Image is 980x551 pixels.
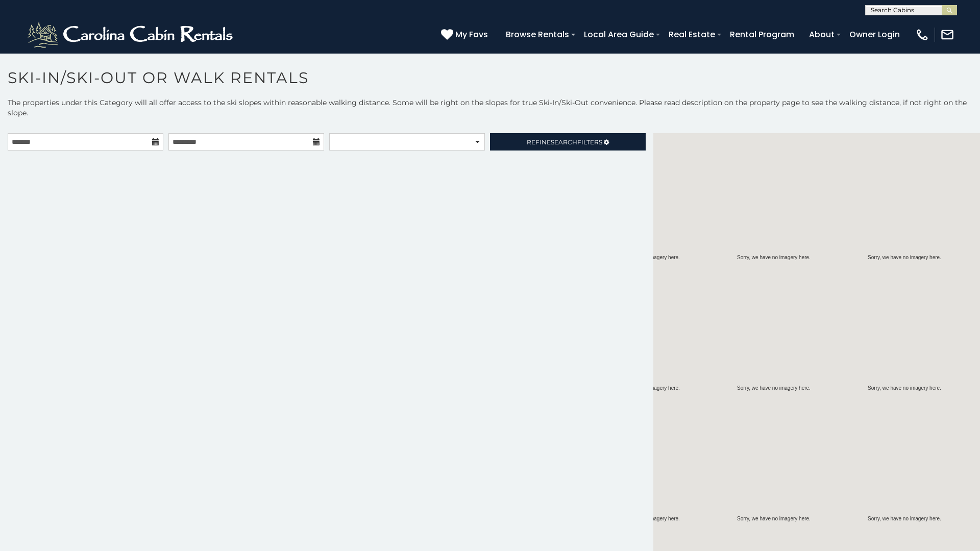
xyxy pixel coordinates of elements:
[664,26,720,43] a: Real Estate
[501,26,574,43] a: Browse Rentals
[844,26,905,43] a: Owner Login
[579,26,659,43] a: Local Area Guide
[725,26,799,43] a: Rental Program
[441,28,491,41] a: My Favs
[26,19,237,50] img: White-1-2.png
[804,26,840,43] a: About
[455,28,488,41] span: My Favs
[551,138,577,146] span: Search
[527,138,602,146] span: Refine Filters
[490,133,646,151] a: RefineSearchFilters
[940,28,954,42] img: mail-regular-white.png
[915,28,929,42] img: phone-regular-white.png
